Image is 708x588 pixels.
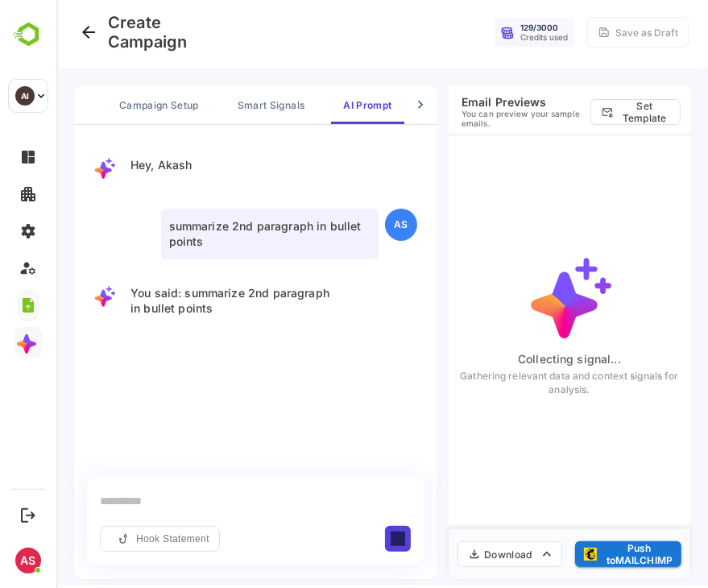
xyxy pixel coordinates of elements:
[66,160,149,186] p: Hey, Akash
[464,35,511,45] div: Credits used
[43,529,164,555] button: Hook Statement
[462,355,565,369] p: Collecting signal...
[464,26,502,35] div: 129 / 3000
[329,212,361,244] div: AS
[15,548,41,574] div: AS
[405,98,534,112] h6: Email Previews
[550,545,616,569] p: Push to MAILCHIMP
[15,86,35,106] div: AI
[50,89,155,127] button: Campaign Setup
[66,288,293,329] p: You said: summarize 2nd paragraph in bullet points
[274,89,348,127] button: AI Prompt
[392,373,634,400] p: Gathering relevant data and context signals for analysis.
[534,102,624,128] button: Set Template
[559,30,622,42] div: Save as Draft
[531,20,632,51] button: Save as Draft
[17,504,39,526] button: Logout
[50,89,348,127] div: campaign tabs
[105,212,322,263] p: summarize 2nd paragraph in bullet points
[52,16,161,55] h4: Create Campaign
[168,89,261,127] button: Smart Signals
[562,103,614,127] p: Set Template
[8,19,49,50] img: BambooboxLogoMark.f1c84d78b4c51b1a7b5f700c9845e183.svg
[405,112,534,131] p: You can preview your sample emails.
[19,23,45,48] button: Go back
[401,545,506,570] button: Download
[519,545,625,570] button: Push toMAILCHIMP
